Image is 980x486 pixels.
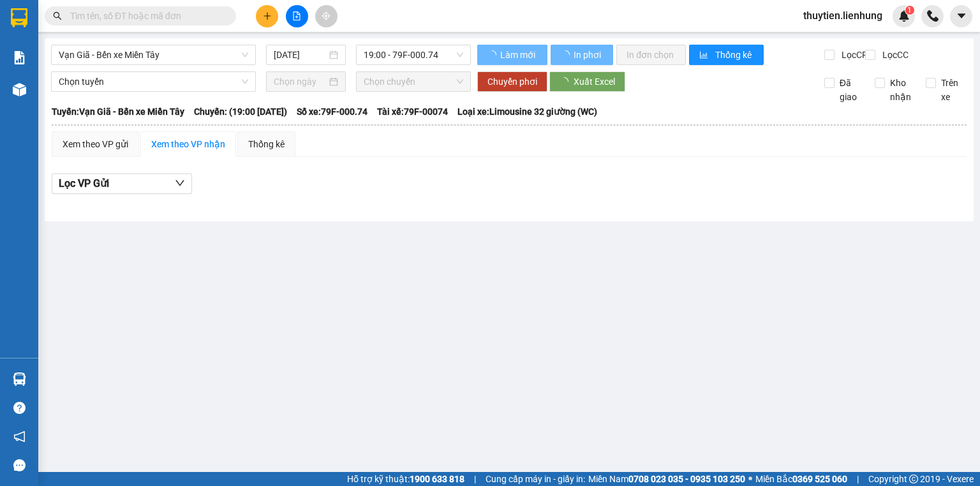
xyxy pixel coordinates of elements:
[487,50,498,59] span: loading
[248,137,285,151] div: Thống kê
[857,472,859,486] span: |
[755,472,847,486] span: Miền Bắc
[885,76,916,104] span: Kho nhận
[364,72,464,91] span: Chọn chuyến
[588,472,745,486] span: Miền Nam
[474,472,476,486] span: |
[549,71,625,92] button: Xuất Excel
[748,476,752,482] span: ⚪️
[59,175,109,191] span: Lọc VP Gửi
[927,10,939,22] img: phone-icon
[175,178,185,188] span: down
[793,8,893,24] span: thuytien.lienhung
[457,105,597,119] span: Loại xe: Limousine 32 giường (WC)
[689,45,764,65] button: bar-chartThống kê
[950,5,972,27] button: caret-down
[63,137,128,151] div: Xem theo VP gửi
[59,72,248,91] span: Chọn tuyến
[151,137,225,151] div: Xem theo VP nhận
[13,431,26,443] span: notification
[877,48,910,62] span: Lọc CC
[500,48,537,62] span: Làm mới
[347,472,464,486] span: Hỗ trợ kỹ thuật:
[486,472,585,486] span: Cung cấp máy in - giấy in:
[70,9,221,23] input: Tìm tên, số ĐT hoặc mã đơn
[263,11,272,20] span: plus
[574,48,603,62] span: In phơi
[194,105,287,119] span: Chuyến: (19:00 [DATE])
[274,75,326,89] input: Chọn ngày
[898,10,910,22] img: icon-new-feature
[551,45,613,65] button: In phơi
[907,6,912,15] span: 1
[835,76,866,104] span: Đã giao
[956,10,967,22] span: caret-down
[936,76,967,104] span: Trên xe
[477,45,547,65] button: Làm mới
[322,11,330,20] span: aim
[561,50,572,59] span: loading
[715,48,754,62] span: Thống kê
[297,105,367,119] span: Số xe: 79F-000.74
[699,50,710,61] span: bar-chart
[410,474,464,484] strong: 1900 633 818
[315,5,338,27] button: aim
[11,8,27,27] img: logo-vxr
[792,474,847,484] strong: 0369 525 060
[53,11,62,20] span: search
[909,475,918,483] span: copyright
[274,48,326,62] input: 11/08/2025
[292,11,301,20] span: file-add
[377,105,448,119] span: Tài xế: 79F-00074
[13,83,26,96] img: warehouse-icon
[13,402,26,414] span: question-circle
[256,5,278,27] button: plus
[836,48,870,62] span: Lọc CR
[477,71,547,92] button: Chuyển phơi
[286,5,308,27] button: file-add
[52,107,184,117] b: Tuyến: Vạn Giã - Bến xe Miền Tây
[13,372,26,386] img: warehouse-icon
[616,45,686,65] button: In đơn chọn
[13,51,26,64] img: solution-icon
[59,45,248,64] span: Vạn Giã - Bến xe Miền Tây
[13,459,26,471] span: message
[628,474,745,484] strong: 0708 023 035 - 0935 103 250
[364,45,464,64] span: 19:00 - 79F-000.74
[905,6,914,15] sup: 1
[52,173,192,194] button: Lọc VP Gửi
